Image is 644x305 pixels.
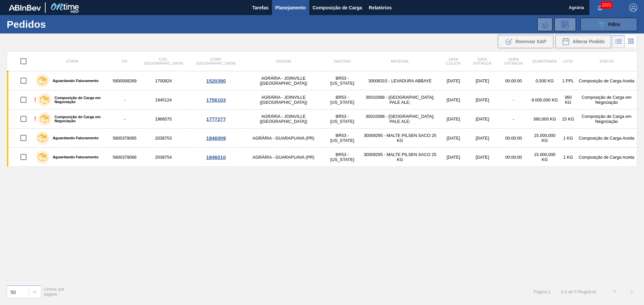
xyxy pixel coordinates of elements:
[112,90,138,109] td: -
[112,129,138,148] td: 5800378065
[9,5,41,11] img: TNhmsLtSVTkK8tSr43FrP2fwEKptu5GPRR3wAAAABJRU5ErkJggg==
[498,71,529,90] td: 00:00:00
[66,59,78,63] span: Etapa
[446,57,461,65] span: Data coleta
[138,90,189,109] td: 1945124
[275,4,306,12] span: Planejamento
[138,148,189,167] td: 2038754
[49,155,99,159] label: Aguardando Faturamento
[563,59,573,63] span: Lote
[243,90,324,109] td: AGRÁRIA - JOINVILLE ([GEOGRAPHIC_DATA])
[533,289,550,294] span: Página : 1
[529,129,560,148] td: 15.000,000 KG
[34,115,36,123] div: !
[440,129,467,148] td: [DATE]
[7,148,637,167] a: Aguardando Faturamento58003780662038754AGRÁRIA - GUARAPUAVA (PR)BR53 - [US_STATE]30009295 - MALTE...
[324,90,360,109] td: BR53 - [US_STATE]
[7,109,637,129] a: !Composição de Carga em Negociação-1966575AGRÁRIA - JOINVILLE ([GEOGRAPHIC_DATA])BR53 - [US_STATE...
[532,59,557,63] span: Quantidade
[608,22,620,27] span: Filtro
[576,71,637,90] td: Composição de Carga Aceita
[529,109,560,129] td: 360,000 KG
[467,148,498,167] td: [DATE]
[243,71,324,90] td: AGRÁRIA - JOINVILLE ([GEOGRAPHIC_DATA])
[576,109,637,129] td: Composição de Carga em Negociação
[7,90,637,109] a: !Composição de Carga em Negociação-1945124AGRÁRIA - JOINVILLE ([GEOGRAPHIC_DATA])BR53 - [US_STATE...
[601,1,612,9] span: 2221
[334,59,351,63] span: Destino
[34,96,36,104] div: !
[360,129,440,148] td: 30009295 - MALTE PILSEN SACO 25 KG
[440,90,467,109] td: [DATE]
[122,59,127,63] span: PO
[197,57,235,65] span: Comp. [GEOGRAPHIC_DATA]
[7,71,637,90] a: Aguardando Faturamento58000682691700824AGRÁRIA - JOINVILLE ([GEOGRAPHIC_DATA])BR53 - [US_STATE]30...
[623,283,640,300] button: >
[537,18,552,31] div: Importar Negociações dos Pedidos
[573,39,605,44] span: Alterar Pedido
[498,129,529,148] td: 00:00:00
[360,71,440,90] td: 30008315 - LEVADURA ABBAYE
[324,148,360,167] td: BR53 - [US_STATE]
[529,90,560,109] td: 9.000,000 KG
[498,90,529,109] td: -
[190,135,241,141] div: 1846009
[243,129,324,148] td: AGRÁRIA - GUARAPUAVA (PR)
[190,97,241,103] div: 1756103
[555,35,611,48] div: Alterar Pedido
[473,57,491,65] span: Data entrega
[606,283,623,300] button: <
[190,78,241,84] div: 1520390
[138,71,189,90] td: 1700824
[252,4,269,12] span: Tarefas
[190,154,241,160] div: 1846010
[529,71,560,90] td: 0,500 KG
[360,148,440,167] td: 30009295 - MALTE PILSEN SACO 25 KG
[467,129,498,148] td: [DATE]
[560,129,576,148] td: 1 KG
[629,4,637,12] img: Logout
[516,39,546,44] span: Reenviar SAP
[440,148,467,167] td: [DATE]
[44,287,65,297] span: Linhas por página
[360,90,440,109] td: 30010088 - [GEOGRAPHIC_DATA]; PALE ALE;
[576,90,637,109] td: Composição de Carga em Negociação
[560,109,576,129] td: 15 KG
[498,148,529,167] td: 00:00:00
[243,109,324,129] td: AGRÁRIA - JOINVILLE ([GEOGRAPHIC_DATA])
[504,57,523,65] span: Hora Entrega
[190,116,241,122] div: 1777277
[51,115,109,123] label: Composição de Carga em Negociação
[324,109,360,129] td: BR53 - [US_STATE]
[467,71,498,90] td: [DATE]
[529,148,560,167] td: 15.000,000 KG
[589,3,611,12] button: Notificações
[138,109,189,129] td: 1966575
[560,71,576,90] td: 1 PPL
[112,148,138,167] td: 5800378066
[391,59,409,63] span: Material
[138,129,189,148] td: 2038753
[440,109,467,129] td: [DATE]
[112,109,138,129] td: -
[313,4,362,12] span: Composição de Carga
[369,4,392,12] span: Relatórios
[498,35,553,48] div: Reenviar SAP
[440,71,467,90] td: [DATE]
[560,148,576,167] td: 1 KG
[51,96,109,104] label: Composição de Carga em Negociação
[560,90,576,109] td: 360 KG
[576,148,637,167] td: Composição de Carga Aceita
[576,129,637,148] td: Composição de Carga Aceita
[561,289,596,294] span: 1 - 5 de 5 Registros
[7,129,637,148] a: Aguardando Faturamento58003780652038753AGRÁRIA - GUARAPUAVA (PR)BR53 - [US_STATE]30009295 - MALTE...
[498,109,529,129] td: -
[324,71,360,90] td: BR53 - [US_STATE]
[276,59,291,63] span: Origem
[580,18,637,31] button: Filtro
[7,20,107,28] h1: Pedidos
[625,35,637,48] div: Visão em Cards
[10,289,16,295] div: 50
